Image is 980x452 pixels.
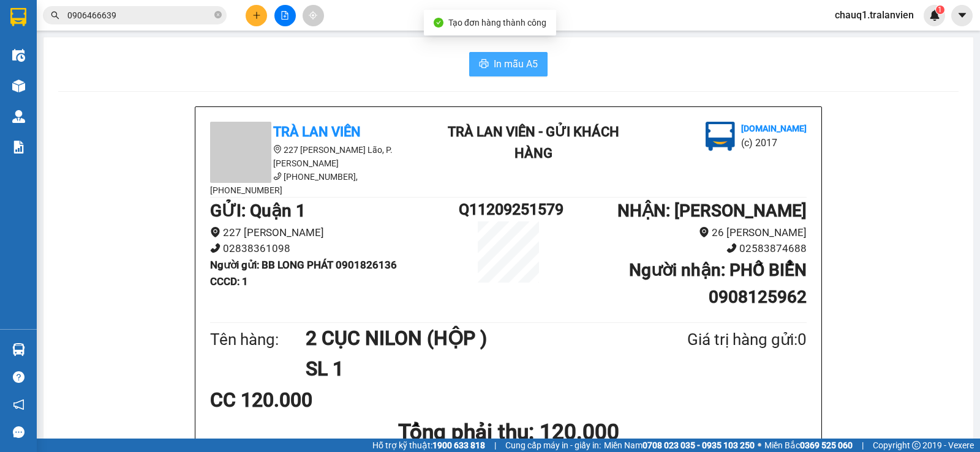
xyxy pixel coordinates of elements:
b: Trà Lan Viên - Gửi khách hàng [75,18,121,139]
li: [PHONE_NUMBER], [PHONE_NUMBER] [210,170,431,197]
h1: Q11209251579 [459,198,558,221]
button: printerIn mẫu A5 [469,52,548,76]
span: | [494,439,496,452]
b: NHẬN : [PERSON_NAME] [617,201,807,221]
strong: 0708 023 035 - 0935 103 250 [643,440,755,450]
span: message [13,426,24,438]
span: close-circle [214,10,222,21]
img: solution-icon [12,141,25,154]
img: logo-vxr [10,8,26,26]
h1: SL 1 [306,354,628,384]
span: environment [273,145,282,154]
b: Người gửi : BB LONG PHÁT 0901826136 [210,259,397,271]
div: CC 120.000 [210,385,407,415]
span: aim [309,11,317,20]
span: Miền Nam [604,439,755,452]
span: printer [479,59,489,70]
img: warehouse-icon [12,343,25,356]
button: aim [303,5,324,26]
h1: Tổng phải thu: 120.000 [210,415,807,449]
span: notification [13,399,24,410]
span: environment [210,227,221,237]
h1: 2 CỤC NILON (HỘP ) [306,323,628,354]
span: Cung cấp máy in - giấy in: [505,439,601,452]
strong: 0369 525 060 [800,440,853,450]
span: file-add [281,11,289,20]
div: Giá trị hàng gửi: 0 [628,327,807,352]
span: Miền Bắc [764,439,853,452]
button: file-add [274,5,296,26]
span: check-circle [434,18,443,28]
input: Tìm tên, số ĐT hoặc mã đơn [67,9,212,22]
span: Tạo đơn hàng thành công [448,18,546,28]
li: 02583874688 [558,240,807,257]
span: phone [273,172,282,180]
sup: 1 [936,6,944,14]
img: warehouse-icon [12,49,25,62]
b: Người nhận : PHỐ BIỂN 0908125962 [629,260,807,307]
span: plus [252,11,261,20]
div: Tên hàng: [210,327,306,352]
span: copyright [912,441,921,450]
span: search [51,11,59,20]
b: GỬI : Quận 1 [210,201,306,221]
span: phone [210,243,221,253]
img: icon-new-feature [929,10,940,21]
li: 02838361098 [210,240,459,257]
button: caret-down [951,5,973,26]
b: CCCD : 1 [210,275,248,287]
li: (c) 2017 [103,58,168,73]
li: 227 [PERSON_NAME] Lão, P. [PERSON_NAME] [210,143,431,170]
b: Trà Lan Viên [15,79,45,136]
b: Trà Lan Viên [273,124,361,139]
img: warehouse-icon [12,80,25,92]
span: Hỗ trợ kỹ thuật: [372,439,485,452]
span: environment [699,227,709,237]
span: In mẫu A5 [494,56,538,72]
span: chauq1.tralanvien [825,7,924,23]
span: 1 [938,6,942,14]
span: | [862,439,864,452]
img: warehouse-icon [12,110,25,123]
span: caret-down [957,10,968,21]
b: Trà Lan Viên - Gửi khách hàng [448,124,619,161]
li: (c) 2017 [741,135,807,150]
span: phone [726,243,737,253]
span: question-circle [13,371,24,383]
b: [DOMAIN_NAME] [103,46,168,56]
li: 227 [PERSON_NAME] [210,224,459,241]
li: 26 [PERSON_NAME] [558,224,807,241]
span: ⚪️ [758,443,761,448]
strong: 1900 633 818 [432,440,485,450]
span: close-circle [214,11,222,18]
b: [DOMAIN_NAME] [741,124,807,133]
img: logo.jpg [133,15,162,45]
img: logo.jpg [706,122,735,151]
button: plus [246,5,267,26]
